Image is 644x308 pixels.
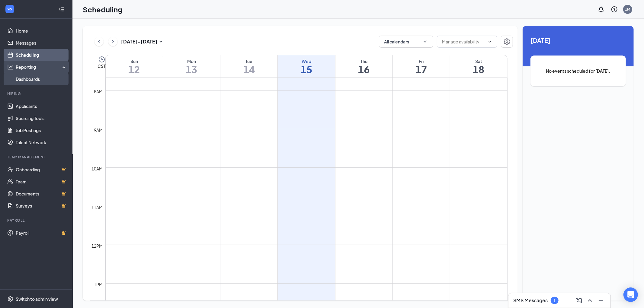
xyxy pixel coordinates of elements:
svg: Minimize [597,297,604,304]
div: Payroll [7,218,66,223]
h1: 16 [335,64,392,75]
svg: Settings [503,38,511,45]
a: Applicants [16,100,67,112]
div: Wed [278,58,335,64]
a: OnboardingCrown [16,164,67,176]
div: Team Management [7,154,66,160]
input: Manage availability [442,38,485,45]
h1: 14 [220,64,277,75]
div: Sat [450,58,507,64]
div: 10am [91,165,104,172]
svg: Notifications [598,6,605,13]
a: October 14, 2025 [220,55,277,78]
div: 9am [93,127,104,133]
a: PayrollCrown [16,227,67,239]
a: October 16, 2025 [335,55,392,78]
div: Open Intercom Messenger [623,287,638,302]
div: 1pm [93,281,104,288]
h1: 13 [163,64,220,75]
span: No events scheduled for [DATE]. [543,68,614,74]
a: SurveysCrown [16,200,67,212]
div: Reporting [16,64,68,70]
button: Settings [501,36,513,48]
svg: Settings [7,296,13,302]
svg: ComposeMessage [575,297,583,304]
div: Thu [335,58,392,64]
div: Mon [163,58,220,64]
a: October 17, 2025 [393,55,450,78]
a: DocumentsCrown [16,188,67,200]
div: Sun [106,58,163,64]
button: Minimize [596,296,606,305]
button: ChevronUp [585,296,595,305]
div: Hiring [7,91,66,96]
a: Talent Network [16,136,67,148]
a: Scheduling [16,49,67,61]
a: Sourcing Tools [16,112,67,124]
button: ComposeMessage [574,296,584,305]
a: October 15, 2025 [278,55,335,78]
span: [DATE] [530,36,626,45]
svg: Clock [98,56,105,63]
a: October 12, 2025 [106,55,163,78]
button: All calendarsChevronDown [379,36,433,48]
h3: [DATE] - [DATE] [121,38,157,45]
h1: 15 [278,64,335,75]
a: October 13, 2025 [163,55,220,78]
h1: 18 [450,64,507,75]
div: Tue [220,58,277,64]
a: October 18, 2025 [450,55,507,78]
a: Home [16,25,67,37]
svg: ChevronDown [422,39,428,45]
button: ChevronRight [108,37,117,46]
svg: Collapse [58,6,64,12]
svg: ChevronDown [487,39,492,44]
a: Dashboards [16,73,67,85]
svg: ChevronLeft [96,38,102,45]
svg: ChevronUp [586,297,594,304]
a: Job Postings [16,124,67,136]
span: CST [98,63,106,69]
h1: Scheduling [83,4,123,14]
div: 8am [93,88,104,95]
svg: SmallChevronDown [157,38,165,45]
button: ChevronLeft [95,37,104,46]
a: TeamCrown [16,176,67,188]
h1: 17 [393,64,450,75]
svg: QuestionInfo [611,6,618,13]
svg: Analysis [7,64,13,70]
svg: WorkstreamLogo [7,6,13,12]
svg: ChevronRight [110,38,116,45]
h1: 12 [106,64,163,75]
a: Messages [16,37,67,49]
div: Switch to admin view [16,296,58,302]
div: 12pm [91,243,104,249]
div: 1M [625,7,630,12]
h3: SMS Messages [513,297,548,304]
div: Fri [393,58,450,64]
div: 1 [553,298,556,303]
div: 11am [91,204,104,211]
